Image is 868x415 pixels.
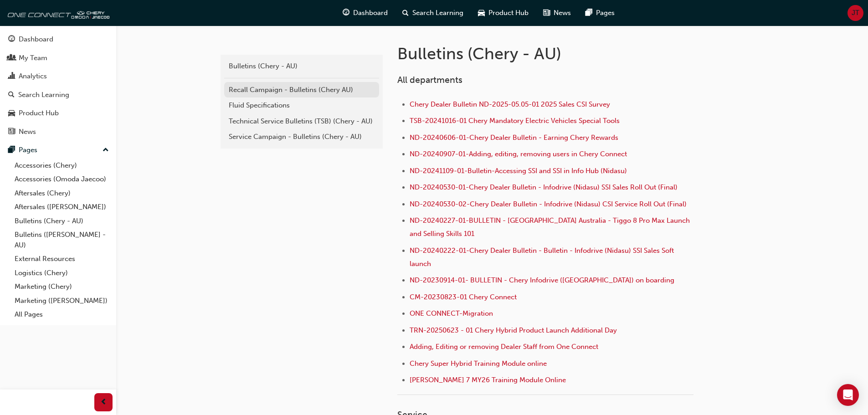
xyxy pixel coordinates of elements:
span: car-icon [478,7,485,19]
a: ND-20240530-02-Chery Dealer Bulletin - Infodrive (Nidasu) CSI Service Roll Out (Final) [410,200,687,208]
div: Bulletins (Chery - AU) [229,61,375,72]
a: Accessories (Omoda Jaecoo) [11,172,113,186]
a: News [4,123,113,140]
a: ND-20240606-01-Chery Dealer Bulletin - Earning Chery Rewards [410,133,618,142]
a: ND-20241109-01-Bulletin-Accessing SSI and SSI in Info Hub (Nidasu) [410,167,627,175]
a: Search Learning [4,87,113,103]
span: Pages [596,8,615,18]
a: news-iconNews [536,4,578,22]
span: News [554,8,571,18]
a: ND-20240907-01-Adding, editing, removing users in Chery Connect [410,150,627,158]
span: people-icon [8,54,15,62]
a: CM-20230823-01 Chery Connect [410,293,517,301]
span: Product Hub [488,8,529,18]
span: chart-icon [8,72,15,81]
a: Marketing (Chery) [11,280,113,294]
a: [PERSON_NAME] 7 MY26 Training Module Online [410,376,566,384]
span: pages-icon [586,7,592,19]
a: ND-20240222-01-Chery Dealer Bulletin - Bulletin - Infodrive (Nidasu) SSI Sales Soft launch [410,246,676,268]
a: Service Campaign - Bulletins (Chery - AU) [224,129,379,145]
img: oneconnect [5,4,109,22]
span: guage-icon [8,36,15,44]
span: up-icon [103,144,109,156]
h1: Bulletins (Chery - AU) [397,44,696,64]
span: Search Learning [412,8,463,18]
a: Chery Super Hybrid Training Module online [410,359,547,368]
a: Bulletins (Chery - AU) [11,214,113,228]
a: pages-iconPages [578,4,622,22]
a: guage-iconDashboard [335,4,395,22]
a: All Pages [11,307,113,322]
span: pages-icon [8,146,15,154]
a: Bulletins (Chery - AU) [224,58,379,74]
a: TSB-20241016-01 Chery Mandatory Electric Vehicles Special Tools [410,117,620,125]
a: Fluid Specifications [224,97,379,113]
span: car-icon [8,109,15,118]
a: Aftersales ([PERSON_NAME]) [11,200,113,214]
button: Pages [4,142,113,159]
span: JT [852,8,859,18]
div: News [19,127,36,137]
a: Recall Campaign - Bulletins (Chery AU) [224,82,379,98]
a: External Resources [11,252,113,266]
a: search-iconSearch Learning [395,4,471,22]
a: Analytics [4,68,113,85]
span: guage-icon [343,7,349,19]
div: Analytics [19,71,47,82]
a: TRN-20250623 - 01 Chery Hybrid Product Launch Additional Day [410,326,617,334]
a: ND-20230914-01- BULLETIN - Chery Infodrive ([GEOGRAPHIC_DATA]) on boarding [410,276,674,284]
div: Open Intercom Messenger [837,384,859,406]
button: JT [847,5,863,21]
span: Dashboard [353,8,388,18]
a: ONE CONNECT-Migration [410,309,493,318]
a: Adding, Editing or removing Dealer Staff from One Connect [410,343,598,351]
div: Service Campaign - Bulletins (Chery - AU) [229,132,375,142]
a: Marketing ([PERSON_NAME]) [11,294,113,308]
span: All departments [397,75,462,85]
div: Pages [19,145,37,155]
div: Search Learning [18,90,69,100]
a: Bulletins ([PERSON_NAME] - AU) [11,228,113,252]
a: Accessories (Chery) [11,159,113,173]
span: news-icon [8,128,15,136]
a: Aftersales (Chery) [11,186,113,200]
div: Product Hub [19,108,59,118]
a: My Team [4,50,113,67]
a: ND-20240227-01-BULLETIN - [GEOGRAPHIC_DATA] Australia - Tiggo 8 Pro Max Launch and Selling Skills... [410,216,692,238]
a: Product Hub [4,105,113,122]
span: prev-icon [100,397,107,408]
a: ND-20240530-01-Chery Dealer Bulletin - Infodrive (Nidasu) SSI Sales Roll Out (Final) [410,183,678,191]
a: car-iconProduct Hub [471,4,536,22]
a: Technical Service Bulletins (TSB) (Chery - AU) [224,113,379,129]
button: DashboardMy TeamAnalyticsSearch LearningProduct HubNews [4,29,113,142]
div: Technical Service Bulletins (TSB) (Chery - AU) [229,116,375,127]
span: news-icon [543,7,550,19]
div: Fluid Specifications [229,100,375,111]
div: Dashboard [19,34,53,45]
a: Chery Dealer Bulletin ND-2025-05.05-01 2025 Sales CSI Survey [410,100,610,108]
span: search-icon [8,91,15,99]
div: My Team [19,53,47,63]
span: search-icon [402,7,409,19]
a: Dashboard [4,31,113,48]
div: Recall Campaign - Bulletins (Chery AU) [229,85,375,95]
a: Logistics (Chery) [11,266,113,280]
